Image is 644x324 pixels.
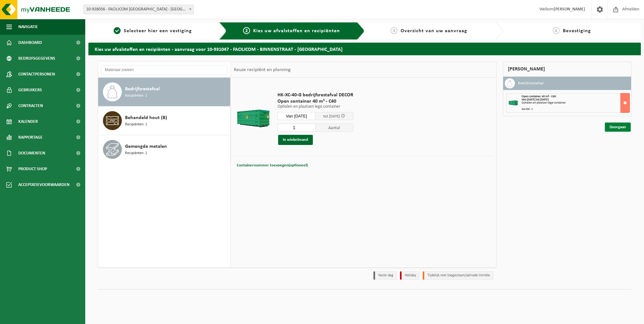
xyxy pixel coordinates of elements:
span: Gemengde metalen [125,143,167,150]
div: [PERSON_NAME] [503,62,632,77]
span: 2 [243,27,250,34]
input: Selecteer datum [277,112,315,120]
span: Gebruikers [18,82,42,98]
span: Behandeld hout (B) [125,114,167,122]
span: Open container 40 m³ - C40 [522,95,556,98]
h2: Kies uw afvalstoffen en recipiënten - aanvraag voor 10-931047 - FACILICOM - BINNENSTRAAT - [GEOGR... [88,43,641,55]
span: Recipiënten: 1 [125,150,147,156]
div: Aantal: 1 [522,108,630,111]
span: tot [DATE] [323,114,340,118]
input: Materiaal zoeken [101,65,227,75]
span: Rapportage [18,129,43,145]
span: HK-XC-40-G bedrijfsrestafval DECOR [277,92,353,98]
span: Aantal [315,123,353,132]
li: Holiday [400,271,420,280]
h3: Bedrijfsrestafval [518,78,544,88]
span: Acceptatievoorwaarden [18,177,69,193]
span: Contracten [18,98,43,114]
button: Behandeld hout (B) Recipiënten: 1 [98,106,230,135]
strong: Van [DATE] tot [DATE] [522,98,549,101]
span: Navigatie [18,19,38,35]
span: 10-928056 - FACILICOM NV - ANTWERPEN [83,5,194,14]
div: Ophalen en plaatsen lege container [522,101,630,105]
button: In winkelmand [278,135,313,145]
span: Selecteer hier een vestiging [124,28,192,33]
a: 1Selecteer hier een vestiging [92,27,214,35]
span: 1 [114,27,121,34]
div: Keuze recipiënt en planning [231,62,294,78]
span: Kalender [18,114,38,129]
span: Open container 40 m³ - C40 [277,98,353,105]
span: 3 [391,27,397,34]
span: Dashboard [18,35,42,51]
a: Doorgaan [605,123,631,132]
span: Documenten [18,145,45,161]
span: Recipiënten: 1 [125,93,147,99]
span: Product Shop [18,161,47,177]
span: Containernummer toevoegen(optioneel) [237,163,308,167]
span: Kies uw afvalstoffen en recipiënten [253,28,340,33]
span: Bedrijfsrestafval [125,85,160,93]
button: Bedrijfsrestafval Recipiënten: 1 [98,78,230,106]
li: Tijdelijk niet toegestaan/période limitée [423,271,493,280]
span: Contactpersonen [18,66,55,82]
strong: [PERSON_NAME] [554,7,585,12]
button: Containernummer toevoegen(optioneel) [236,161,308,170]
p: Ophalen en plaatsen lege container [277,105,353,109]
li: Vaste dag [373,271,397,280]
span: Overzicht van uw aanvraag [401,28,467,33]
button: Gemengde metalen Recipiënten: 1 [98,135,230,164]
span: Bevestiging [563,28,591,33]
span: Bedrijfsgegevens [18,51,55,66]
span: 10-928056 - FACILICOM NV - ANTWERPEN [84,5,194,14]
span: Recipiënten: 1 [125,122,147,128]
span: 4 [553,27,560,34]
